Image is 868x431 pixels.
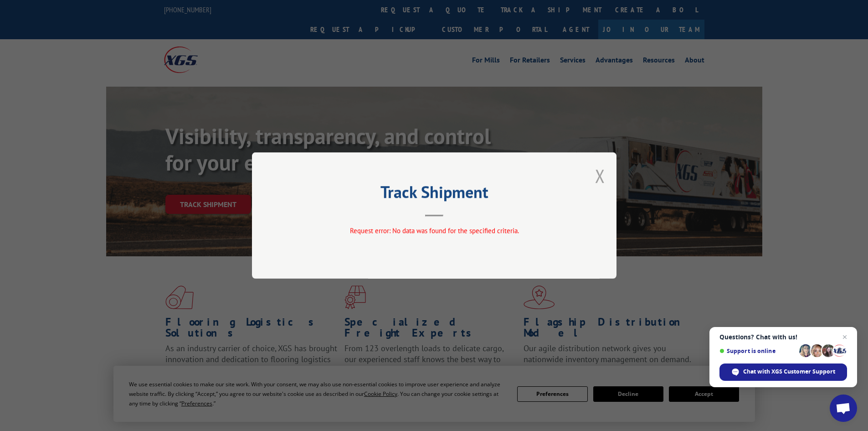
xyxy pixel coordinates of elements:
[719,333,847,341] span: Questions? Chat with us!
[595,164,605,188] button: Close modal
[839,332,850,343] span: Close chat
[830,395,857,422] div: Open chat
[719,363,847,381] div: Chat with XGS Customer Support
[298,186,571,203] h2: Track Shipment
[743,368,835,376] span: Chat with XGS Customer Support
[349,226,519,235] span: Request error: No data was found for the specified criteria.
[719,348,796,354] span: Support is online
